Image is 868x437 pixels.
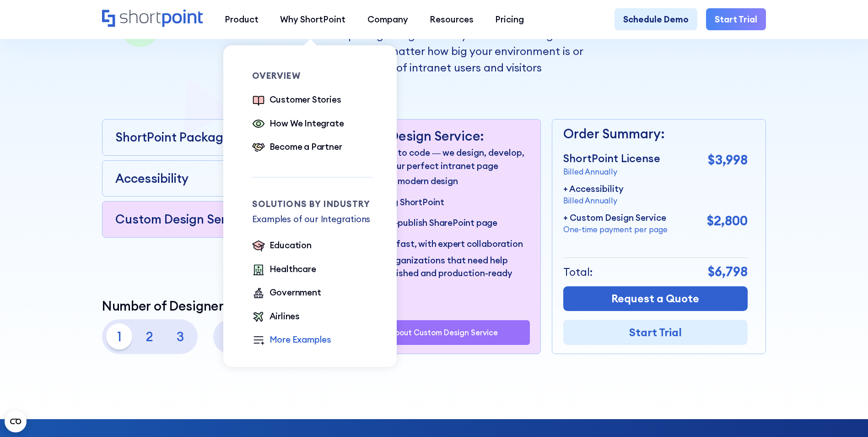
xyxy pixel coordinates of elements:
[252,200,373,208] div: Solutions by Industry
[270,333,332,346] div: More Examples
[252,71,373,80] div: Overview
[102,298,250,314] a: Number of Designers
[615,8,697,30] a: Schedule Demo
[356,216,497,230] p: Ready-to-publish SharePoint page
[703,331,868,437] iframe: Chat Widget
[270,239,312,251] div: Education
[115,128,230,147] p: ShortPoint Package
[252,93,341,108] a: Customer Stories
[270,93,341,106] div: Customer Stories
[338,128,530,144] p: Custom Design Service:
[367,13,408,26] div: Company
[5,410,27,432] button: Open CMP widget
[563,211,668,224] p: + Custom Design Service
[563,224,668,235] p: One-time payment per page
[356,175,458,189] p: Beautiful, modern design
[252,310,300,325] a: Airlines
[338,254,530,293] p: Perfect for organizations that need help creating a polished and production-ready page.
[563,286,748,311] a: Request a Quote
[115,169,189,188] p: Accessibility
[102,10,203,28] a: Home
[115,211,249,227] p: Custom Design Service
[252,213,373,225] p: Examples of our Integrations
[356,8,419,30] a: Company
[370,328,498,337] a: More about Custom Design Service
[214,8,269,30] a: Product
[495,13,524,26] div: Pricing
[270,310,300,322] div: Airlines
[106,323,132,350] p: 1
[706,8,766,30] a: Start Trial
[563,150,660,167] p: ShortPoint License
[563,124,748,144] p: Order Summary:
[270,8,356,30] a: Why ShortPoint
[271,27,597,76] p: ShortPoint pricing is aligned with your sites building and designing needs, no matter how big you...
[218,330,305,343] p: More Designers?
[252,262,316,278] a: Healthcare
[563,195,624,207] p: Billed Annually
[252,140,342,155] a: Become a Partner
[708,262,748,282] p: $6,798
[419,8,484,30] a: Resources
[563,166,660,178] p: Billed Annually
[270,286,321,299] div: Government
[167,323,193,350] p: 3
[430,13,474,26] div: Resources
[102,298,230,314] p: Number of Designers
[252,239,312,254] a: Education
[270,117,344,130] div: How We Integrate
[252,286,321,301] a: Government
[137,323,163,350] p: 2
[270,140,342,153] div: Become a Partner
[485,8,535,30] a: Pricing
[707,211,748,231] p: $2,800
[563,320,748,345] a: Start Trial
[563,182,624,195] p: + Accessibility
[252,117,344,132] a: How We Integrate
[356,237,523,251] p: Delivered fast, with expert collaboration
[252,333,331,348] a: More Examples
[338,146,530,172] p: From concept to code — we design, develop, and deliver your perfect intranet page
[270,262,316,275] div: Healthcare
[280,13,345,26] div: Why ShortPoint
[563,264,593,280] p: Total:
[708,150,748,170] p: $3,998
[356,196,444,210] p: Built using ShortPoint
[225,13,259,26] div: Product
